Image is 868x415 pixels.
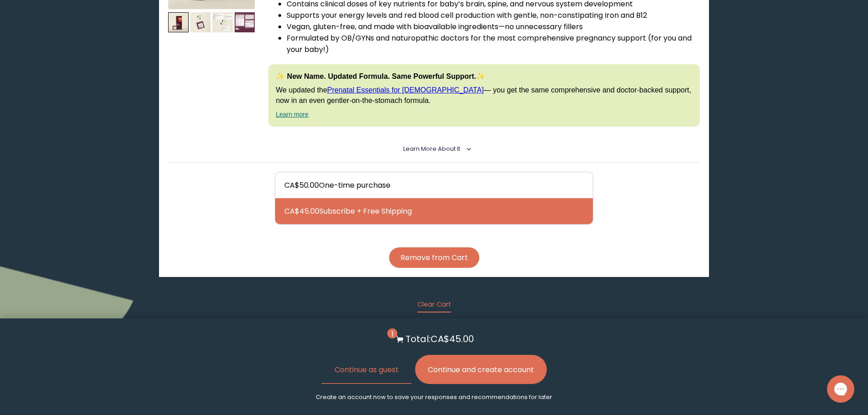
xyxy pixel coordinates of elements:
span: 1 [387,328,397,338]
button: Continue and create account [415,355,547,384]
button: Clear Cart [417,300,451,313]
li: Supports your energy levels and red blood cell production with gentle, non-constipating Iron and B12 [287,10,699,21]
p: Total: CA$45.00 [406,332,474,346]
iframe: Gorgias live chat messenger [822,372,859,406]
summary: Learn More About it < [403,145,465,153]
button: Continue as guest [322,355,411,384]
p: We updated the — you get the same comprehensive and doctor-backed support, now in an even gentler... [276,85,692,106]
img: thumbnail image [212,12,233,33]
strong: ✨ New Name. Updated Formula. Same Powerful Support.✨ [276,72,485,80]
li: Formulated by OB/GYNs and naturopathic doctors for the most comprehensive pregnancy support (for ... [287,32,699,55]
li: Vegan, gluten-free, and made with bioavailable ingredients—no unnecessary fillers [287,21,699,32]
p: Create an account now to save your responses and recommendations for later [316,393,552,401]
a: Learn more [276,111,308,118]
img: thumbnail image [190,12,211,33]
button: Remove from Cart [389,247,479,268]
a: Prenatal Essentials for [DEMOGRAPHIC_DATA] [327,86,484,94]
img: thumbnail image [235,12,255,33]
i: < [463,147,471,151]
span: Learn More About it [403,145,460,153]
img: thumbnail image [168,12,189,33]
